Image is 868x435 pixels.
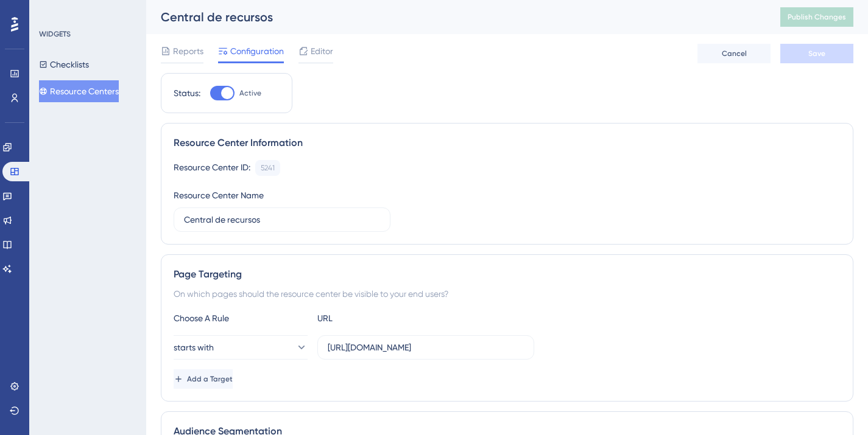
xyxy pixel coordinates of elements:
[239,88,261,98] span: Active
[230,44,284,58] span: Configuration
[39,54,89,75] button: Checklists
[174,160,250,176] div: Resource Center ID:
[328,341,524,354] input: yourwebsite.com/path
[173,44,203,58] span: Reports
[187,374,233,384] span: Add a Target
[788,12,846,22] span: Publish Changes
[174,340,214,355] span: starts with
[808,49,825,58] span: Save
[174,287,841,301] div: On which pages should the resource center be visible to your end users?
[174,267,841,282] div: Page Targeting
[39,29,71,39] div: WIDGETS
[174,188,264,203] div: Resource Center Name
[174,369,233,389] button: Add a Target
[311,44,333,58] span: Editor
[174,136,841,150] div: Resource Center Information
[184,213,380,226] input: Type your Resource Center name
[174,86,200,100] div: Status:
[780,44,853,63] button: Save
[780,7,853,27] button: Publish Changes
[174,335,308,360] button: starts with
[174,311,308,325] div: Choose A Rule
[697,44,771,63] button: Cancel
[722,49,747,58] span: Cancel
[817,387,853,423] iframe: UserGuiding AI Assistant Launcher
[261,163,275,173] div: 5241
[161,9,750,26] div: Central de recursos
[317,311,451,325] div: URL
[39,80,119,102] button: Resource Centers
